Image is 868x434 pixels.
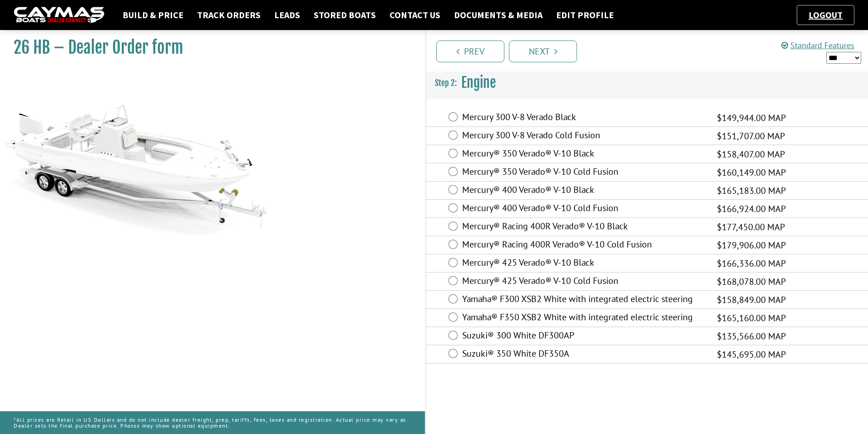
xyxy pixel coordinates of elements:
[462,257,705,270] label: Mercury® 425 Verado® V-10 Black
[462,166,705,179] label: Mercury® 350 Verado® V-10 Cold Fusion
[552,9,618,21] a: Edit Profile
[462,130,705,143] label: Mercury 300 V-8 Verado Cold Fusion
[118,9,188,21] a: Build & Price
[462,330,705,343] label: Suzuki® 300 White DF300AP
[270,9,305,21] a: Leads
[717,147,785,161] span: $158,407.00 MAP
[14,412,411,433] p: *All prices are Retail in US Dollars and do not include dealer freight, prep, tariffs, fees, taxe...
[717,238,786,252] span: $179,906.00 MAP
[462,293,705,307] label: Yamaha® F300 XSB2 White with integrated electric steering
[436,40,504,62] a: Prev
[717,184,786,197] span: $165,183.00 MAP
[14,37,402,58] h1: 26 HB – Dealer Order form
[717,220,785,234] span: $177,450.00 MAP
[462,221,705,234] label: Mercury® Racing 400R Verado® V-10 Black
[462,202,705,216] label: Mercury® 400 Verado® V-10 Cold Fusion
[717,275,786,288] span: $168,078.00 MAP
[385,9,445,21] a: Contact Us
[462,111,705,125] label: Mercury 300 V-8 Verado Black
[717,166,786,179] span: $160,149.00 MAP
[449,9,547,21] a: Documents & Media
[717,129,785,143] span: $151,707.00 MAP
[462,148,705,161] label: Mercury® 350 Verado® V-10 Black
[781,40,854,50] a: Standard Features
[462,275,705,288] label: Mercury® 425 Verado® V-10 Cold Fusion
[717,348,786,361] span: $145,695.00 MAP
[717,311,786,325] span: $165,160.00 MAP
[462,239,705,252] label: Mercury® Racing 400R Verado® V-10 Cold Fusion
[717,202,786,216] span: $166,924.00 MAP
[462,184,705,197] label: Mercury® 400 Verado® V-10 Black
[309,9,380,21] a: Stored Boats
[192,9,265,21] a: Track Orders
[717,329,786,343] span: $135,566.00 MAP
[14,7,104,24] img: caymas-dealer-connect-2ed40d3bc7270c1d8d7ffb4b79bf05adc795679939227970def78ec6f6c03838.gif
[462,312,705,325] label: Yamaha® F350 XSB2 White with integrated electric steering
[717,111,786,125] span: $149,944.00 MAP
[426,66,868,100] h3: Engine
[717,293,786,307] span: $158,849.00 MAP
[804,9,847,20] a: Logout
[717,257,786,270] span: $166,336.00 MAP
[434,39,868,62] ul: Pagination
[509,40,577,62] a: Next
[462,348,705,361] label: Suzuki® 350 White DF350A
